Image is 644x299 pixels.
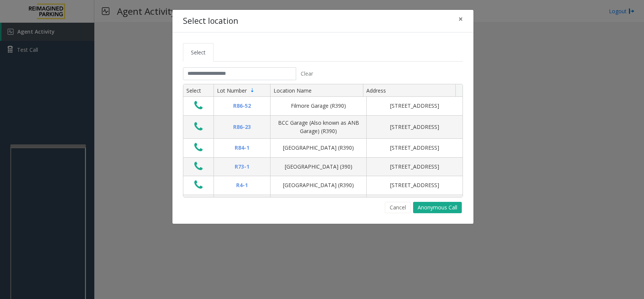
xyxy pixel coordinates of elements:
button: Clear [296,67,317,80]
span: × [458,14,463,24]
div: [GEOGRAPHIC_DATA] (R390) [275,181,362,189]
div: R86-52 [218,102,266,110]
div: R86-23 [218,123,266,131]
div: [GEOGRAPHIC_DATA] (390) [275,163,362,171]
div: [GEOGRAPHIC_DATA] (R390) [275,144,362,152]
button: Anonymous Call [413,202,462,213]
span: Lot Number [217,87,247,94]
div: [STREET_ADDRESS] [371,144,458,152]
div: BCC Garage (Also known as ANB Garage) (R390) [275,119,362,136]
div: Data table [183,84,463,197]
span: Address [366,87,386,94]
button: Cancel [385,202,411,213]
div: [STREET_ADDRESS] [371,181,458,189]
div: [STREET_ADDRESS] [371,163,458,171]
th: Select [183,84,214,97]
span: Select [191,49,206,56]
div: R4-1 [218,181,266,189]
h4: Select location [183,15,238,27]
div: Filmore Garage (R390) [275,102,362,110]
div: [STREET_ADDRESS] [371,123,458,131]
span: Sortable [249,87,255,93]
ul: Tabs [183,43,463,62]
div: R73-1 [218,163,266,171]
span: Location Name [274,87,312,94]
div: [STREET_ADDRESS] [371,102,458,110]
div: R84-1 [218,144,266,152]
button: Close [453,10,468,28]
